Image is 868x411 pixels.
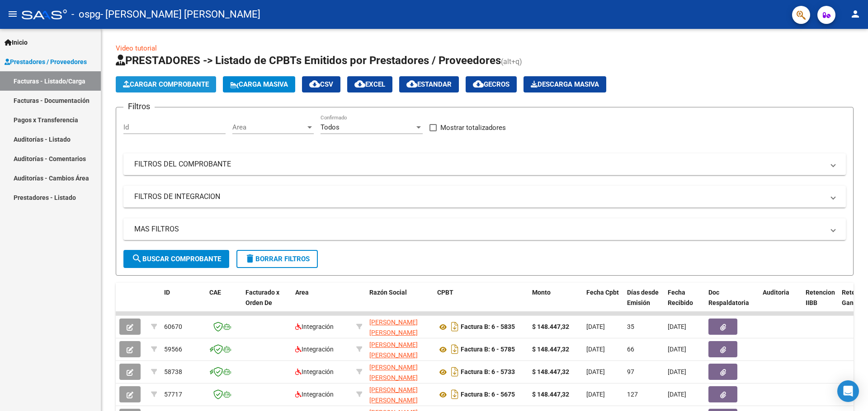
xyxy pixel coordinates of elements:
[164,289,170,296] span: ID
[461,346,515,353] strong: Factura B: 6 - 5785
[232,123,306,131] span: Area
[100,5,260,24] span: - [PERSON_NAME] [PERSON_NAME]
[302,76,340,92] button: CSV
[668,368,686,375] span: [DATE]
[369,364,418,381] span: [PERSON_NAME] [PERSON_NAME]
[461,369,515,376] strong: Factura B: 6 - 5733
[586,323,605,330] span: [DATE]
[437,289,453,296] span: CPBT
[164,346,182,353] span: 59566
[586,368,605,375] span: [DATE]
[236,250,318,268] button: Borrar Filtros
[242,283,292,323] datatable-header-cell: Facturado x Orden De
[5,37,28,47] span: Inicio
[449,319,461,334] i: Descargar documento
[532,323,569,330] strong: $ 148.447,32
[586,289,619,296] span: Fecha Cpbt
[164,391,182,398] span: 57717
[627,368,634,375] span: 97
[295,391,334,398] span: Integración
[369,317,430,336] div: 20262803377
[206,283,242,323] datatable-header-cell: CAE
[245,289,279,306] span: Facturado x Orden De
[802,283,838,323] datatable-header-cell: Retencion IIBB
[532,391,569,398] strong: $ 148.447,32
[369,319,418,336] span: [PERSON_NAME] [PERSON_NAME]
[123,153,846,175] mat-expansion-panel-header: FILTROS DEL COMPROBANTE
[321,123,340,131] span: Todos
[369,386,418,404] span: [PERSON_NAME] [PERSON_NAME]
[123,250,229,268] button: Buscar Comprobante
[627,391,638,398] span: 127
[132,253,142,264] mat-icon: search
[354,80,385,88] span: EXCEL
[5,57,87,67] span: Prestadores / Proveedores
[134,224,824,234] mat-panel-title: MAS FILTROS
[586,391,605,398] span: [DATE]
[123,218,846,240] mat-expansion-panel-header: MAS FILTROS
[708,289,749,306] span: Doc Respaldatoria
[583,283,623,323] datatable-header-cell: Fecha Cpbt
[627,346,634,353] span: 66
[123,100,155,113] h3: Filtros
[461,391,515,398] strong: Factura B: 6 - 5675
[354,79,365,89] mat-icon: cloud_download
[399,76,459,92] button: Estandar
[623,283,664,323] datatable-header-cell: Días desde Emisión
[806,289,835,306] span: Retencion IIBB
[850,9,861,19] mat-icon: person
[759,283,802,323] datatable-header-cell: Auditoria
[292,283,353,323] datatable-header-cell: Area
[449,342,461,356] i: Descargar documento
[531,80,599,88] span: Descarga Masiva
[369,289,407,296] span: Razón Social
[295,289,309,296] span: Area
[347,76,392,92] button: EXCEL
[532,289,551,296] span: Monto
[132,255,221,263] span: Buscar Comprobante
[309,80,333,88] span: CSV
[71,5,100,24] span: - ospg
[116,54,501,67] span: PRESTADORES -> Listado de CPBTs Emitidos por Prestadores / Proveedores
[369,362,430,381] div: 20262803377
[223,76,295,92] button: Carga Masiva
[369,385,430,404] div: 20262803377
[668,391,686,398] span: [DATE]
[116,44,157,52] a: Video tutorial
[164,323,182,330] span: 60670
[295,323,334,330] span: Integración
[309,79,320,89] mat-icon: cloud_download
[473,80,509,88] span: Gecros
[528,283,583,323] datatable-header-cell: Monto
[230,80,288,88] span: Carga Masiva
[164,368,182,375] span: 58738
[440,122,506,133] span: Mostrar totalizadores
[466,76,517,92] button: Gecros
[406,80,452,88] span: Estandar
[461,323,515,331] strong: Factura B: 6 - 5835
[524,76,606,92] button: Descarga Masiva
[160,283,206,323] datatable-header-cell: ID
[668,346,686,353] span: [DATE]
[366,283,434,323] datatable-header-cell: Razón Social
[586,346,605,353] span: [DATE]
[532,346,569,353] strong: $ 148.447,32
[245,253,255,264] mat-icon: delete
[501,57,522,66] span: (alt+q)
[123,186,846,208] mat-expansion-panel-header: FILTROS DE INTEGRACION
[627,323,634,330] span: 35
[668,323,686,330] span: [DATE]
[532,368,569,375] strong: $ 148.447,32
[627,289,659,306] span: Días desde Emisión
[245,255,310,263] span: Borrar Filtros
[473,79,484,89] mat-icon: cloud_download
[524,76,606,92] app-download-masive: Descarga masiva de comprobantes (adjuntos)
[209,289,221,296] span: CAE
[369,340,430,359] div: 20262803377
[295,368,334,375] span: Integración
[668,289,693,306] span: Fecha Recibido
[664,283,705,323] datatable-header-cell: Fecha Recibido
[7,9,18,19] mat-icon: menu
[134,192,824,202] mat-panel-title: FILTROS DE INTEGRACION
[705,283,759,323] datatable-header-cell: Doc Respaldatoria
